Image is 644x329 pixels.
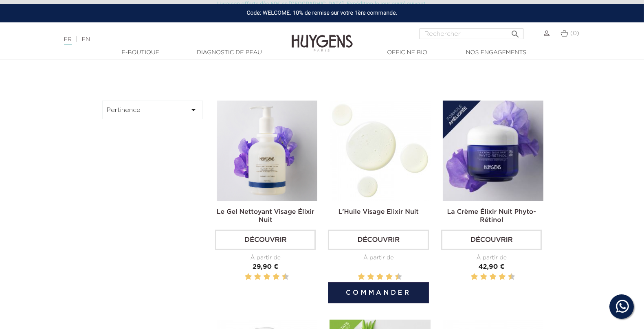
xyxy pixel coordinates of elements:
label: 7 [271,272,273,282]
label: 5 [375,272,376,282]
label: 9 [506,272,508,282]
a: FR [64,37,72,45]
div: | [60,35,262,44]
div: À partir de [441,254,542,262]
a: E-Boutique [100,48,181,57]
label: 8 [500,272,504,282]
button:  [508,26,523,37]
label: 2 [359,272,363,282]
a: Officine Bio [367,48,448,57]
a: Diagnostic de peau [189,48,270,57]
label: 4 [369,272,373,282]
label: 4 [482,272,486,282]
span: (0) [570,31,579,36]
a: Le Gel Nettoyant Visage Élixir Nuit [217,209,314,224]
label: 10 [510,272,514,282]
a: Découvrir [328,230,429,250]
label: 3 [365,272,367,282]
label: 7 [384,272,385,282]
span: 42,90 € [479,264,505,270]
div: À partir de [328,254,429,262]
label: 5 [262,272,263,282]
img: Le Gel nettoyant visage élixir nuit [217,101,317,201]
label: 2 [246,272,251,282]
label: 3 [253,272,254,282]
label: 8 [387,272,391,282]
label: 6 [491,272,495,282]
img: Huygens [292,22,353,53]
a: Nos engagements [455,48,537,57]
label: 1 [356,272,358,282]
label: 6 [378,272,382,282]
i:  [189,105,198,115]
a: Découvrir [441,230,542,250]
span: 29,90 € [253,264,279,270]
label: 10 [396,272,400,282]
button: Commander [328,282,429,303]
label: 9 [280,272,281,282]
input: Rechercher [420,29,523,39]
label: 1 [469,272,470,282]
div: À partir de [215,254,316,262]
i:  [510,27,520,37]
label: 10 [284,272,288,282]
label: 4 [256,272,260,282]
a: L'Huile Visage Elixir Nuit [338,209,419,215]
label: 3 [479,272,480,282]
label: 8 [274,272,278,282]
a: Découvrir [215,230,316,250]
label: 7 [497,272,499,282]
label: 1 [243,272,244,282]
label: 5 [488,272,489,282]
a: La Crème Élixir Nuit Phyto-Rétinol [447,209,536,224]
img: La Crème Élixir Nuit Phyto-Rétinol [443,101,543,201]
a: EN [82,37,90,42]
button: Pertinence [102,101,203,119]
label: 6 [265,272,269,282]
label: 2 [473,272,477,282]
label: 9 [393,272,395,282]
